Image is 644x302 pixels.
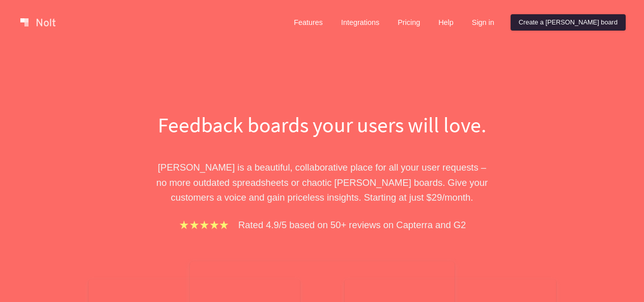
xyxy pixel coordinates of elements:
a: Features [286,14,331,31]
h1: Feedback boards your users will love. [147,110,498,140]
a: Pricing [389,14,428,31]
p: [PERSON_NAME] is a beautiful, collaborative place for all your user requests – no more outdated s... [147,160,498,205]
a: Integrations [333,14,387,31]
p: Rated 4.9/5 based on 50+ reviews on Capterra and G2 [238,217,466,232]
a: Help [430,14,462,31]
a: Sign in [464,14,502,31]
img: stars.b067e34983.png [178,219,230,231]
a: Create a [PERSON_NAME] board [511,14,626,31]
